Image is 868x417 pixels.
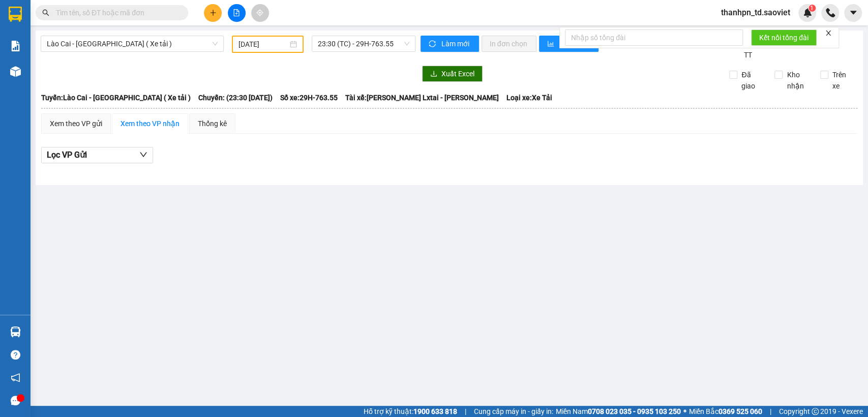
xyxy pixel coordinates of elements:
input: Tìm tên, số ĐT hoặc mã đơn [56,7,176,18]
img: icon-new-feature [803,8,812,17]
button: Lọc VP Gửi [41,147,153,163]
button: caret-down [844,4,862,22]
strong: 1900 633 818 [413,407,457,415]
div: Xem theo VP nhận [121,118,179,129]
input: Nhập số tổng đài [565,29,743,46]
span: Cung cấp máy in - giấy in: [474,406,553,417]
span: Tài xế: [PERSON_NAME] Lxtai - [PERSON_NAME] [345,92,499,103]
button: bar-chartThống kê [539,36,598,52]
strong: 0708 023 035 - 0935 103 250 [588,407,681,415]
span: plus [209,9,217,16]
button: syncLàm mới [421,36,479,52]
span: Lọc VP Gửi [47,148,87,161]
span: Kho nhận [783,69,812,92]
span: Miền Nam [556,406,681,417]
span: Loại xe: Xe Tải [506,92,552,103]
span: bar-chart [547,40,556,48]
img: warehouse-icon [10,66,21,77]
span: Đã giao [737,69,767,92]
span: notification [11,373,20,382]
button: downloadXuất Excel [422,66,483,82]
span: Làm mới [441,38,471,49]
span: thanhpn_td.saoviet [713,6,798,19]
img: warehouse-icon [10,326,21,337]
span: Miền Bắc [689,406,762,417]
span: Số xe: 29H-763.55 [280,92,338,103]
span: question-circle [11,350,20,360]
img: logo-vxr [9,7,22,22]
sup: 1 [809,5,816,12]
span: Hỗ trợ kỹ thuật: [364,406,457,417]
span: search [42,9,49,16]
span: down [139,151,147,159]
span: ⚪️ [683,409,686,413]
button: aim [251,4,269,22]
span: Lào Cai - Hà Nội ( Xe tải ) [47,36,218,51]
span: copyright [812,408,819,415]
strong: 0369 525 060 [719,407,762,415]
b: Tuyến: Lào Cai - [GEOGRAPHIC_DATA] ( Xe tải ) [41,94,191,102]
button: In đơn chọn [482,36,537,52]
span: 1 [810,5,814,12]
span: file-add [233,9,240,16]
span: | [465,406,466,417]
span: 23:30 (TC) - 29H-763.55 [318,36,409,51]
span: aim [256,9,263,16]
button: file-add [228,4,246,22]
img: phone-icon [826,8,835,17]
div: Xem theo VP gửi [50,118,102,129]
span: Kết nối tổng đài [759,32,809,43]
div: Thống kê [198,118,227,129]
input: 22/11/2022 [238,39,288,50]
span: Chuyến: (23:30 [DATE]) [198,92,273,103]
button: Kết nối tổng đài [751,29,817,46]
img: solution-icon [10,41,21,51]
span: message [11,396,20,405]
span: Xuất Excel [441,68,474,79]
button: plus [204,4,222,22]
span: download [430,70,437,78]
span: | [770,406,771,417]
span: caret-down [849,8,858,17]
span: close [825,29,832,37]
span: sync [429,40,437,48]
span: Trên xe [828,69,858,92]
